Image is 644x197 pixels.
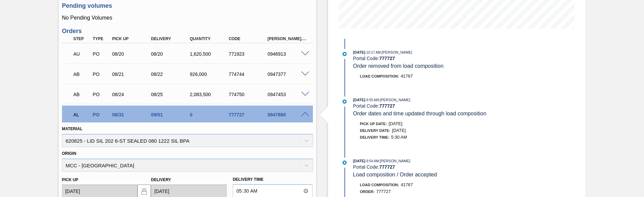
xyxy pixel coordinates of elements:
[376,189,391,194] span: 777727
[91,51,111,57] div: Purchase order
[360,122,387,126] span: Pick up Date:
[62,151,76,156] label: Origin
[188,72,232,77] div: 926,000
[353,50,365,54] span: [DATE]
[365,159,379,163] span: - 9:54 AM
[188,51,232,57] div: 1,620,500
[72,36,92,41] div: Step
[188,92,232,97] div: 2,083,500
[72,107,92,122] div: Awaiting Load Composition
[62,177,78,182] label: Pick up
[365,51,381,54] span: - 10:17 AM
[151,177,171,182] label: Delivery
[62,28,313,35] h3: Orders
[353,172,437,177] span: Load composition / Order accepted
[389,121,402,126] span: [DATE]
[343,161,347,165] img: atual
[401,74,413,79] span: 41767
[391,135,407,140] span: 5:30 AM
[72,67,92,82] div: Awaiting Billing
[149,36,193,41] div: Delivery
[392,128,406,133] span: [DATE]
[353,159,365,163] span: [DATE]
[227,51,270,57] div: 771923
[149,72,193,77] div: 08/22/2025
[379,159,411,163] span: : [PERSON_NAME]
[110,92,154,97] div: 08/24/2025
[188,112,232,117] div: 0
[266,51,309,57] div: 0946913
[266,112,309,117] div: 0947880
[360,190,375,194] span: Order :
[227,36,270,41] div: Code
[73,51,90,57] p: AU
[110,72,154,77] div: 08/21/2025
[110,36,154,41] div: Pick up
[266,36,309,41] div: [PERSON_NAME]. ID
[149,51,193,57] div: 08/20/2025
[360,74,399,78] span: Load Composition :
[365,98,379,102] span: - 9:55 AM
[353,98,365,102] span: [DATE]
[62,2,313,9] h3: Pending volumes
[379,103,395,109] strong: 777727
[353,63,444,69] span: Order removed from load composition
[62,126,83,131] label: Material
[266,72,309,77] div: 0947377
[140,187,148,195] img: locked
[353,111,486,116] span: Order dates and time updated through load composition
[149,92,193,97] div: 08/25/2025
[233,175,313,185] label: Delivery Time
[379,164,395,170] strong: 777727
[188,36,232,41] div: Quantity
[73,72,90,77] p: AB
[360,183,399,187] span: Load Composition :
[73,92,90,97] p: AB
[91,112,111,117] div: Purchase order
[343,52,347,56] img: atual
[72,47,92,61] div: Awaiting Unload
[227,72,270,77] div: 774744
[401,182,413,187] span: 41767
[73,112,90,117] p: AL
[379,56,395,61] strong: 777727
[266,92,309,97] div: 0947453
[353,164,513,170] div: Portal Code:
[110,112,154,117] div: 08/31/2025
[343,100,347,104] img: atual
[379,98,411,102] span: : [PERSON_NAME]
[353,103,513,109] div: Portal Code:
[91,36,111,41] div: Type
[353,56,513,61] div: Portal Code:
[110,51,154,57] div: 08/20/2025
[149,112,193,117] div: 09/01/2025
[227,112,270,117] div: 777727
[360,129,390,133] span: Delivery Date:
[360,135,389,139] span: Delivery Time :
[91,72,111,77] div: Purchase order
[91,92,111,97] div: Purchase order
[381,50,412,54] span: : [PERSON_NAME]
[72,87,92,102] div: Awaiting Billing
[62,15,313,21] p: No Pending Volumes
[227,92,270,97] div: 774750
